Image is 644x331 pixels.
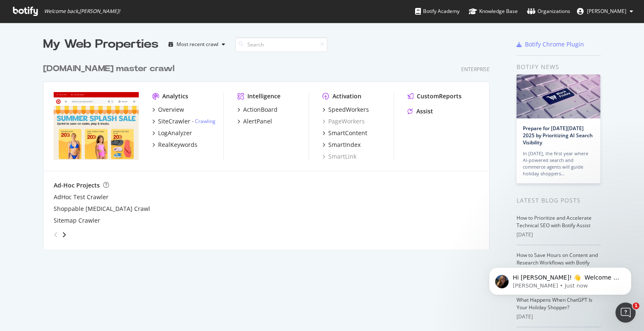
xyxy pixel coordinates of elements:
[247,92,280,100] div: Intelligence
[177,42,218,47] div: Most recent crawl
[476,250,644,308] iframe: Intercom notifications message
[417,92,462,100] div: CustomReports
[517,296,592,311] a: What Happens When ChatGPT Is Your Holiday Shopper?
[408,107,433,115] a: Assist
[44,8,120,15] span: Welcome back, [PERSON_NAME] !
[322,105,369,114] a: SpeedWorkers
[517,313,601,321] div: [DATE]
[322,117,365,126] a: PageWorkers
[192,118,216,125] div: -
[587,8,626,15] span: Kiran Mahesh
[243,105,278,114] div: ActionBoard
[36,32,145,40] p: Message from Laura, sent Just now
[237,105,278,114] a: ActionBoard
[517,196,601,205] div: Latest Blog Posts
[523,150,594,177] div: In [DATE], the first year where AI-powered search and commerce agents will guide holiday shoppers…
[195,118,216,125] a: Crawling
[43,53,496,249] div: grid
[328,105,369,114] div: SpeedWorkers
[408,92,462,100] a: CustomReports
[615,303,636,323] iframe: Intercom live chat
[54,193,109,201] a: AdHoc Test Crawler
[152,141,197,149] a: RealKeywords
[50,228,61,241] div: angle-left
[54,92,139,160] img: www.target.com
[332,92,361,100] div: Activation
[461,66,490,73] div: Enterprise
[328,141,361,149] div: SmartIndex
[54,181,100,190] div: Ad-Hoc Projects
[36,24,145,72] span: Hi [PERSON_NAME]! 👋 Welcome to Botify chat support! Have a question? Reply to this message and ou...
[158,105,184,114] div: Overview
[165,38,229,51] button: Most recent crawl
[469,7,518,15] div: Knowledge Base
[416,107,433,115] div: Assist
[43,63,174,75] div: [DOMAIN_NAME] master crawl
[525,40,584,49] div: Botify Chrome Plugin
[328,129,367,137] div: SmartContent
[54,205,150,213] a: Shoppable [MEDICAL_DATA] Crawl
[158,117,190,126] div: SiteCrawler
[237,117,272,126] a: AlertPanel
[61,231,67,239] div: angle-right
[517,231,601,239] div: [DATE]
[322,141,361,149] a: SmartIndex
[322,152,356,161] a: SmartLink
[322,129,367,137] a: SmartContent
[152,105,184,114] a: Overview
[517,214,592,229] a: How to Prioritize and Accelerate Technical SEO with Botify Assist
[517,40,584,49] a: Botify Chrome Plugin
[415,7,460,15] div: Botify Academy
[43,36,158,53] div: My Web Properties
[158,141,197,149] div: RealKeywords
[527,7,570,15] div: Organizations
[152,117,216,126] a: SiteCrawler- Crawling
[235,37,327,52] input: Search
[517,62,601,72] div: Botify news
[152,129,192,137] a: LogAnalyzer
[517,74,600,118] img: Prepare for Black Friday 2025 by Prioritizing AI Search Visibility
[54,216,100,225] a: Sitemap Crawler
[523,125,593,146] a: Prepare for [DATE][DATE] 2025 by Prioritizing AI Search Visibility
[158,129,192,137] div: LogAnalyzer
[570,5,640,18] button: [PERSON_NAME]
[243,117,272,126] div: AlertPanel
[633,303,639,309] span: 1
[43,63,178,75] a: [DOMAIN_NAME] master crawl
[162,92,188,100] div: Analytics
